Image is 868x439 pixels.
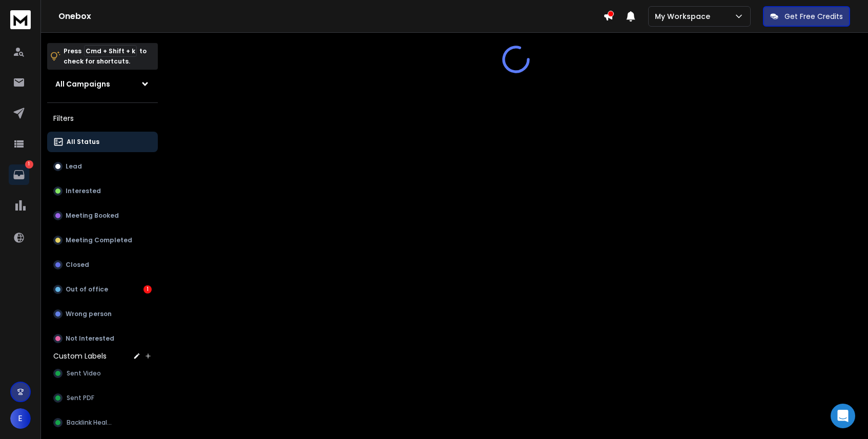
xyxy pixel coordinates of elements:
[47,304,158,324] button: Wrong person
[784,11,843,22] p: Get Free Credits
[47,111,158,126] h3: Filters
[10,408,31,429] button: E
[55,79,110,89] h1: All Campaigns
[47,205,158,226] button: Meeting Booked
[67,369,101,378] span: Sent Video
[831,404,855,428] div: Open Intercom Messenger
[655,11,714,22] p: My Workspace
[47,363,158,384] button: Sent Video
[47,74,158,94] button: All Campaigns
[47,279,158,300] button: Out of office1
[47,412,158,433] button: Backlink Health
[66,335,114,343] p: Not Interested
[66,261,89,269] p: Closed
[143,285,152,294] div: 1
[25,160,33,169] p: 1
[67,419,114,427] span: Backlink Health
[66,212,119,220] p: Meeting Booked
[58,10,603,23] h1: Onebox
[10,10,31,29] img: logo
[53,351,107,361] h3: Custom Labels
[47,255,158,275] button: Closed
[9,164,29,185] a: 1
[47,388,158,408] button: Sent PDF
[763,6,850,27] button: Get Free Credits
[66,310,112,318] p: Wrong person
[67,394,94,402] span: Sent PDF
[47,181,158,201] button: Interested
[66,187,101,195] p: Interested
[47,328,158,349] button: Not Interested
[66,236,132,244] p: Meeting Completed
[47,132,158,152] button: All Status
[66,162,82,171] p: Lead
[47,156,158,177] button: Lead
[84,45,137,57] span: Cmd + Shift + k
[64,46,147,67] p: Press to check for shortcuts.
[47,230,158,250] button: Meeting Completed
[66,285,108,294] p: Out of office
[67,138,99,146] p: All Status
